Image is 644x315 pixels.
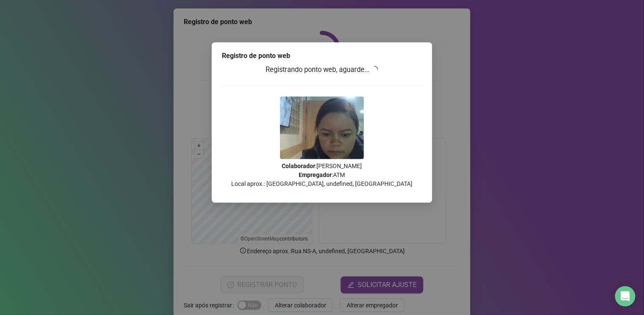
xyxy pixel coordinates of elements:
[615,286,636,307] div: Open Intercom Messenger
[371,66,378,73] span: loading
[282,163,316,169] strong: Colaborador
[222,64,422,75] h3: Registrando ponto web, aguarde...
[222,51,422,61] div: Registro de ponto web
[280,97,364,159] img: Z
[222,162,422,188] p: : [PERSON_NAME] : ATM Local aprox.: [GEOGRAPHIC_DATA], undefined, [GEOGRAPHIC_DATA]
[299,171,332,178] strong: Empregador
